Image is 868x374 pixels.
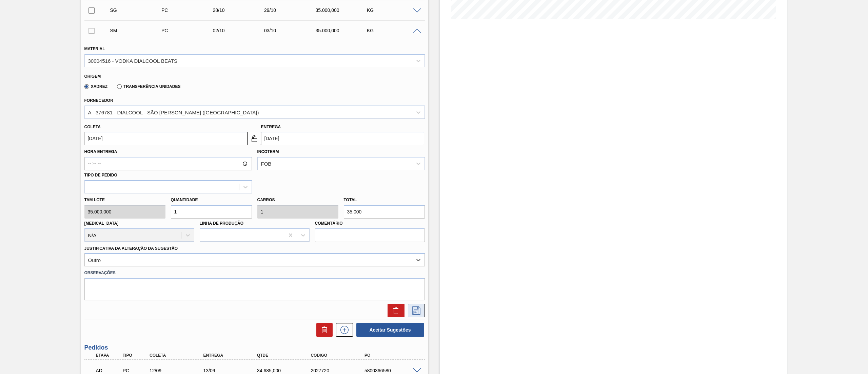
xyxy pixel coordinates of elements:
label: Observações [84,268,425,278]
div: Entrega [201,353,263,358]
div: Sugestão Criada [108,7,167,13]
div: Qtde [255,353,317,358]
div: Pedido de Compra [121,368,150,373]
div: 2027720 [309,368,370,373]
div: 5800366580 [363,368,424,373]
label: Fornecedor [84,98,113,103]
label: Coleta [84,125,101,129]
div: Nova sugestão [333,323,353,337]
div: A - 376781 - DIALCOOL - SÃO [PERSON_NAME] ([GEOGRAPHIC_DATA]) [88,109,259,115]
p: AD [96,368,122,373]
label: Tam lote [84,195,165,205]
label: Origem [84,74,101,79]
input: dd/mm/yyyy [261,132,424,145]
label: Total [344,198,357,202]
input: dd/mm/yyyy [84,132,248,145]
div: 35.000,000 [314,7,372,13]
label: Quantidade [171,198,198,202]
div: 28/10/2025 [211,7,270,13]
div: 13/09/2025 [201,368,263,373]
label: [MEDICAL_DATA] [84,221,119,226]
label: Xadrez [84,84,108,89]
div: 30004516 - VODKA DIALCOOL BEATS [88,58,177,63]
label: Transferência Unidades [117,84,180,89]
label: Hora Entrega [84,147,252,157]
div: 12/09/2025 [148,368,209,373]
div: 29/10/2025 [262,7,321,13]
button: Aceitar Sugestões [356,323,424,337]
div: 02/10/2025 [211,28,270,33]
h3: Pedidos [84,344,425,351]
div: KG [365,28,424,33]
div: Excluir Sugestão [384,304,405,317]
label: Entrega [261,125,281,129]
div: PO [363,353,424,358]
div: KG [365,7,424,13]
div: Salvar Sugestão [405,304,425,317]
div: 35.000,000 [314,28,372,33]
div: Sugestão Manual [108,28,167,33]
div: Excluir Sugestões [313,323,333,337]
label: Linha de Produção [200,221,244,226]
label: Comentário [315,219,425,228]
div: Tipo [121,353,150,358]
label: Justificativa da Alteração da Sugestão [84,246,178,251]
label: Tipo de pedido [84,173,117,177]
div: Pedido de Compra [160,7,218,13]
button: locked [248,132,261,145]
label: Carros [257,198,275,202]
div: Aceitar Sugestões [353,322,425,337]
div: Coleta [148,353,209,358]
div: Outro [88,257,101,263]
label: Incoterm [257,149,279,154]
div: Código [309,353,370,358]
div: Etapa [94,353,123,358]
label: Material [84,46,105,51]
div: 34.685,000 [255,368,317,373]
img: locked [250,134,258,143]
div: 03/10/2025 [262,28,321,33]
div: FOB [261,161,272,167]
div: Pedido de Compra [160,28,218,33]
